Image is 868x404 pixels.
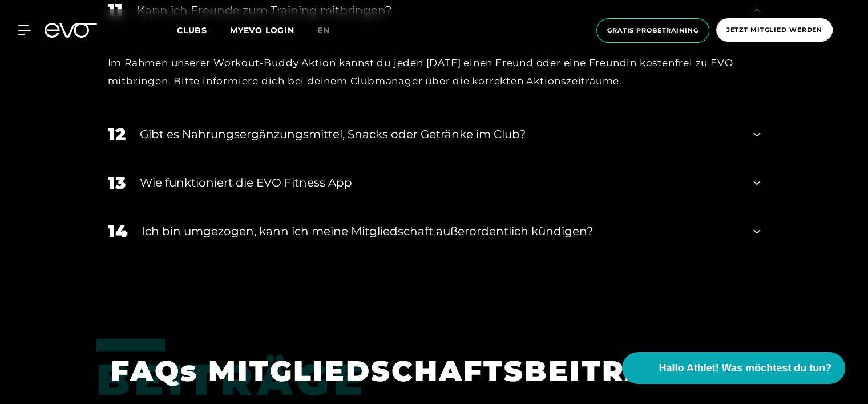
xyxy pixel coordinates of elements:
[607,26,699,35] span: Gratis Probetraining
[142,223,740,240] div: Ich bin umgezogen, kann ich meine Mitgliedschaft außerordentlich kündigen?
[726,25,822,35] span: Jetzt Mitglied werden
[593,18,713,43] a: Gratis Probetraining
[622,352,845,384] button: Hallo Athlet! Was möchtest du tun?
[177,25,230,35] a: Clubs
[317,25,330,35] span: en
[659,361,831,376] span: Hallo Athlet! Was möchtest du tun?
[177,25,207,35] span: Clubs
[140,126,740,143] div: Gibt es Nahrungsergänzungsmittel, Snacks oder Getränke im Club?
[111,353,744,390] h1: FAQs MITGLIEDSCHAFTSBEITRÄGE
[108,54,761,91] div: Im Rahmen unserer Workout-Buddy Aktion kannst du jeden [DATE] einen Freund oder eine Freundin kos...
[230,25,294,35] a: MYEVO LOGIN
[108,122,126,147] div: 12
[317,24,344,37] a: en
[713,18,836,43] a: Jetzt Mitglied werden
[108,170,126,196] div: 13
[140,174,740,191] div: Wie funktioniert die EVO Fitness App
[108,219,127,244] div: 14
